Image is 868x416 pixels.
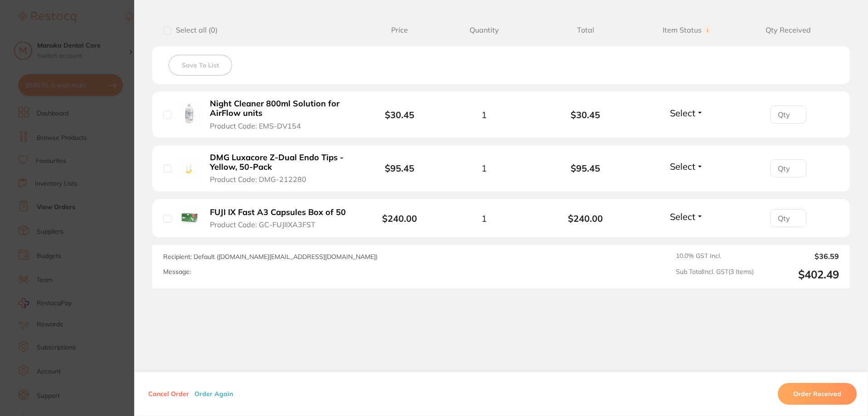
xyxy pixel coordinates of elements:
[382,213,417,224] b: $240.00
[535,26,636,34] span: Total
[737,26,839,34] span: Qty Received
[667,211,706,222] button: Select
[481,163,487,173] span: 1
[192,390,236,398] button: Order Again
[761,268,839,281] output: $402.49
[676,268,754,281] span: Sub Total Incl. GST ( 3 Items)
[385,109,414,120] b: $30.45
[145,390,192,398] button: Cancel Order
[770,159,806,177] input: Qty
[481,213,487,224] span: 1
[670,211,695,222] span: Select
[385,163,414,174] b: $95.45
[163,253,378,261] span: Recipient: Default ( [DOMAIN_NAME][EMAIL_ADDRESS][DOMAIN_NAME] )
[207,153,353,184] button: DMG Luxacore Z-Dual Endo Tips - Yellow, 50-Pack Product Code: DMG-212280
[207,99,353,130] button: Night Cleaner 800ml Solution for AirFlow units Product Code: EMS-DV154
[210,99,350,118] b: Night Cleaner 800ml Solution for AirFlow units
[210,220,315,229] span: Product Code: GC-FUJIIXA3FST
[535,163,636,173] b: $95.45
[433,26,535,34] span: Quantity
[178,103,200,125] img: Night Cleaner 800ml Solution for AirFlow units
[535,110,636,120] b: $30.45
[169,55,232,76] button: Save To List
[171,26,218,34] span: Select all ( 0 )
[770,209,806,227] input: Qty
[207,207,353,230] button: FUJI IX Fast A3 Capsules Box of 50 Product Code: GC-FUJIIXA3FST
[210,208,346,217] b: FUJI IX Fast A3 Capsules Box of 50
[366,26,433,34] span: Price
[636,26,738,34] span: Item Status
[670,161,695,172] span: Select
[178,156,200,178] img: DMG Luxacore Z-Dual Endo Tips - Yellow, 50-Pack
[535,213,636,224] b: $240.00
[761,252,839,260] output: $36.59
[163,268,191,276] label: Message:
[770,105,806,124] input: Qty
[676,252,754,260] span: 10.0 % GST Incl.
[210,175,306,183] span: Product Code: DMG-212280
[667,107,706,119] button: Select
[210,153,350,172] b: DMG Luxacore Z-Dual Endo Tips - Yellow, 50-Pack
[667,161,706,172] button: Select
[481,110,487,120] span: 1
[670,107,695,119] span: Select
[178,206,200,229] img: FUJI IX Fast A3 Capsules Box of 50
[778,383,857,405] button: Order Received
[210,122,301,130] span: Product Code: EMS-DV154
